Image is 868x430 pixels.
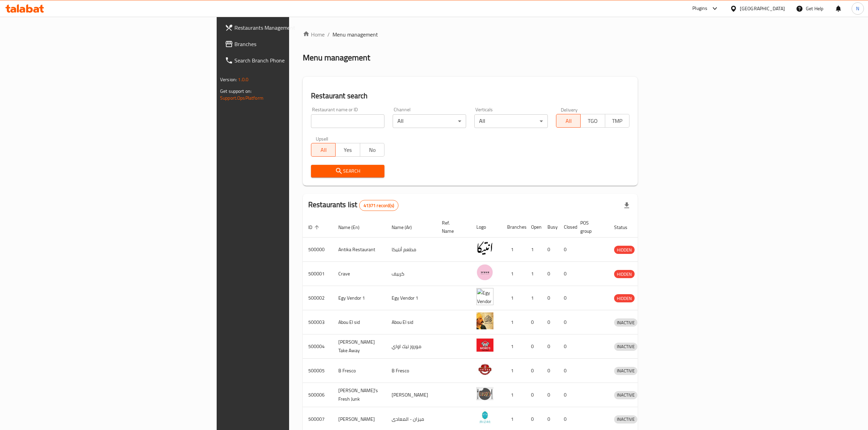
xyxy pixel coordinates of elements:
span: INACTIVE [614,319,637,327]
span: POS group [580,219,600,235]
span: All [314,145,333,155]
div: HIDDEN [614,270,635,278]
span: 1.0.0 [238,75,248,84]
td: 0 [526,334,542,359]
h2: Restaurant search [311,91,629,101]
a: Search Branch Phone [219,52,362,69]
input: Search for restaurant name or ID.. [311,114,384,128]
td: 0 [542,334,558,359]
span: Search Branch Phone [234,56,356,64]
span: No [363,145,382,155]
img: Crave [476,264,493,281]
span: Version: [220,75,237,84]
span: INACTIVE [614,367,637,375]
button: TGO [580,114,605,128]
span: Get support on: [220,87,252,96]
td: 0 [558,238,575,262]
div: INACTIVE [614,415,637,424]
span: Yes [338,145,357,155]
a: Branches [219,36,362,52]
img: Mizan - Maadi [476,409,493,426]
span: HIDDEN [614,270,635,278]
td: 0 [558,310,575,334]
td: 1 [502,334,526,359]
nav: breadcrumb [303,30,638,39]
td: B Fresco [386,359,436,383]
span: Search [316,167,379,175]
span: TGO [583,116,602,126]
td: 0 [542,310,558,334]
img: Egy Vendor 1 [476,288,493,305]
span: Restaurants Management [234,24,356,32]
img: Antika Restaurant [476,240,493,257]
td: 0 [542,238,558,262]
td: 1 [502,310,526,334]
span: Ref. Name [442,219,463,235]
td: مطعم أنتيكا [386,238,436,262]
button: Yes [335,143,360,157]
span: HIDDEN [614,295,635,302]
td: 1 [502,383,526,407]
td: 1 [502,359,526,383]
img: Lujo's Fresh Junk [476,385,493,402]
td: 0 [526,383,542,407]
div: All [393,114,466,128]
span: 41371 record(s) [360,202,398,209]
td: 0 [542,383,558,407]
th: Busy [542,217,558,238]
img: B Fresco [476,361,493,378]
span: All [559,116,578,126]
span: TMP [608,116,627,126]
div: All [474,114,548,128]
span: HIDDEN [614,246,635,254]
td: 0 [542,359,558,383]
span: Status [614,223,636,231]
div: Plugins [692,4,707,13]
a: Support.OpsPlatform [220,94,263,102]
td: كرييف [386,262,436,286]
button: All [311,143,336,157]
div: Export file [619,197,635,214]
img: Abou El sid [476,312,493,329]
td: 1 [502,262,526,286]
td: [PERSON_NAME] [386,383,436,407]
td: 0 [542,286,558,310]
td: 1 [526,238,542,262]
td: 0 [558,334,575,359]
td: 1 [502,286,526,310]
div: [GEOGRAPHIC_DATA] [740,5,785,12]
td: Abou El sid [386,310,436,334]
td: موروز تيك اواي [386,334,436,359]
span: Branches [234,40,356,48]
span: N [856,5,859,12]
td: 0 [558,383,575,407]
button: All [556,114,581,128]
th: Logo [471,217,502,238]
td: 0 [558,262,575,286]
td: 1 [502,238,526,262]
td: 1 [526,262,542,286]
a: Restaurants Management [219,19,362,36]
button: Search [311,165,384,177]
div: Total records count [359,200,398,211]
div: INACTIVE [614,343,637,351]
td: 0 [526,359,542,383]
span: Name (En) [338,223,368,231]
img: Moro's Take Away [476,336,493,354]
button: TMP [605,114,629,128]
td: 1 [526,286,542,310]
td: 0 [558,359,575,383]
th: Closed [558,217,575,238]
button: No [360,143,384,157]
h2: Restaurants list [308,200,398,211]
th: Open [526,217,542,238]
span: INACTIVE [614,343,637,350]
span: INACTIVE [614,415,637,423]
div: INACTIVE [614,391,637,399]
td: 0 [542,262,558,286]
td: 0 [526,310,542,334]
